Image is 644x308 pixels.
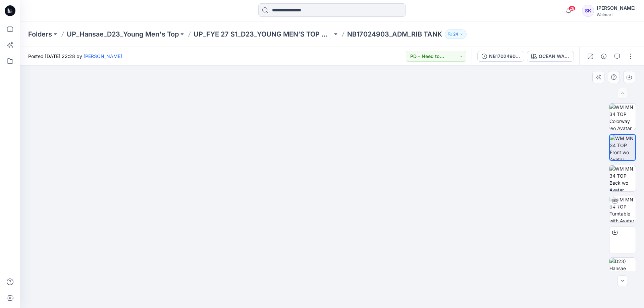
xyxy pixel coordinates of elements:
[609,165,636,191] img: WM MN 34 TOP Back wo Avatar
[568,6,576,11] span: 28
[597,12,636,17] div: Walmart
[84,53,122,59] a: [PERSON_NAME]
[527,51,574,62] button: OCEAN WASH_LIGHT BIRCH
[597,4,636,12] div: [PERSON_NAME]
[582,5,594,17] div: SK
[539,53,570,60] div: OCEAN WASH_LIGHT BIRCH
[194,29,332,39] a: UP_FYE 27 S1_D23_YOUNG MEN’S TOP HANSAE
[610,135,635,160] img: WM MN 34 TOP Front wo Avatar
[609,196,636,222] img: WM MN 34 TOP Turntable with Avatar
[347,29,442,39] p: NB17024903_ADM_RIB TANK
[67,29,179,39] a: UP_Hansae_D23_Young Men's Top
[598,51,609,62] button: Details
[445,29,467,39] button: 24
[28,29,52,39] a: Folders
[28,53,122,60] span: Posted [DATE] 22:28 by
[609,104,636,130] img: WM MN 34 TOP Colorway wo Avatar
[453,30,458,38] p: 24
[477,51,524,62] button: NB17024903_ADM_RIB TANK
[609,258,636,284] img: D23) Hansae S1'26 NB RIBBED TANKS 2PACK 0627
[489,53,520,60] div: NB17024903_ADM_RIB TANK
